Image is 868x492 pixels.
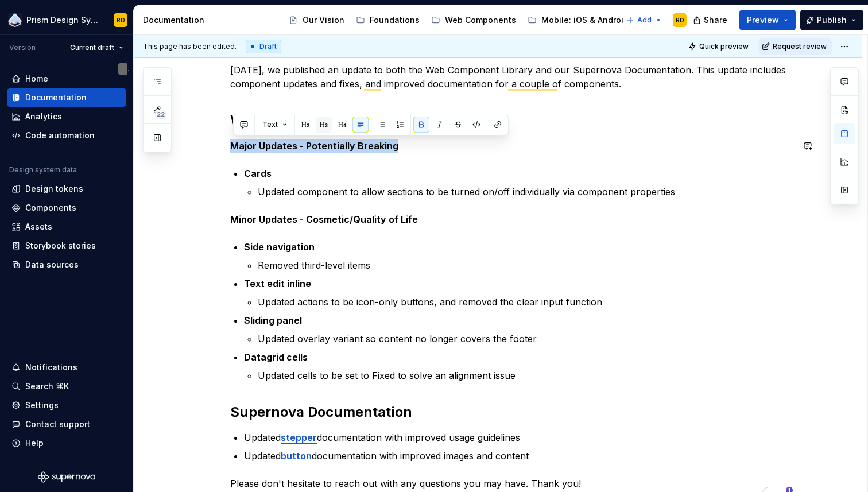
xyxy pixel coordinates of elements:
[38,471,95,483] svg: Supernova Logo
[284,11,349,29] a: Our Vision
[25,73,48,84] div: Home
[427,11,521,29] a: Web Components
[739,10,796,30] button: Preview
[2,7,131,32] button: Prism Design SystemRD
[117,16,125,25] div: RD
[25,92,87,103] div: Documentation
[284,9,621,32] div: Page tree
[25,240,96,251] div: Storybook stories
[230,140,398,152] strong: Major Updates - Potentially Breaking
[70,43,114,52] span: Current draft
[351,11,424,29] a: Foundations
[25,111,62,122] div: Analytics
[7,88,126,107] a: Documentation
[7,218,126,236] a: Assets
[7,237,126,255] a: Storybook stories
[230,63,793,91] p: [DATE], we published an update to both the Web Component Library and our Supernova Documentation....
[9,43,36,52] div: Version
[7,255,126,274] a: Data sources
[281,450,312,462] a: button
[817,14,847,26] span: Publish
[445,14,516,26] div: Web Components
[637,16,652,25] span: Add
[25,202,76,214] div: Components
[143,14,272,26] div: Documentation
[25,259,79,270] div: Data sources
[25,381,69,392] div: Search ⌘K
[246,40,281,53] div: Draft
[7,396,126,414] a: Settings
[685,38,754,55] button: Quick preview
[230,404,412,420] strong: Supernova Documentation
[258,185,793,199] p: Updated component to allow sections to be turned on/off individually via component properties
[523,11,633,29] a: Mobile: iOS & Android
[25,362,77,373] div: Notifications
[541,14,629,26] div: Mobile: iOS & Android
[25,130,95,141] div: Code automation
[800,10,863,30] button: Publish
[7,377,126,396] button: Search ⌘K
[25,183,83,195] div: Design tokens
[258,332,793,346] p: Updated overlay variant so content no longer covers the footer
[25,437,44,449] div: Help
[244,241,315,253] strong: Side navigation
[244,351,308,363] strong: Datagrid cells
[773,42,827,51] span: Request review
[258,369,793,382] p: Updated cells to be set to Fixed to solve an alignment issue
[25,400,59,411] div: Settings
[8,13,22,27] img: 106765b7-6fc4-4b5d-8be0-32f944830029.png
[7,69,126,88] a: Home
[7,180,126,198] a: Design tokens
[65,40,129,56] button: Current draft
[143,42,237,51] span: This page has been edited.
[9,165,77,175] div: Design system data
[258,258,793,272] p: Removed third-level items
[7,107,126,126] a: Analytics
[7,126,126,145] a: Code automation
[303,14,344,26] div: Our Vision
[704,14,727,26] span: Share
[258,295,793,309] p: Updated actions to be icon-only buttons, and removed the clear input function
[747,14,779,26] span: Preview
[7,434,126,452] button: Help
[230,112,395,129] strong: Web Component Library
[257,117,292,133] button: Text
[370,14,420,26] div: Foundations
[262,120,278,129] span: Text
[281,432,317,443] a: stepper
[25,221,52,233] div: Assets
[244,315,302,326] strong: Sliding panel
[676,16,684,25] div: RD
[7,358,126,377] button: Notifications
[7,415,126,433] button: Contact support
[687,10,735,30] button: Share
[244,168,272,179] strong: Cards
[623,12,666,28] button: Add
[25,419,90,430] div: Contact support
[244,449,793,463] p: Updated documentation with improved images and content
[230,214,418,225] strong: Minor Updates - Cosmetic/Quality of Life
[699,42,749,51] span: Quick preview
[758,38,832,55] button: Request review
[7,199,126,217] a: Components
[155,110,166,119] span: 22
[244,431,793,444] p: Updated documentation with improved usage guidelines
[244,278,311,289] strong: Text edit inline
[26,14,100,26] div: Prism Design System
